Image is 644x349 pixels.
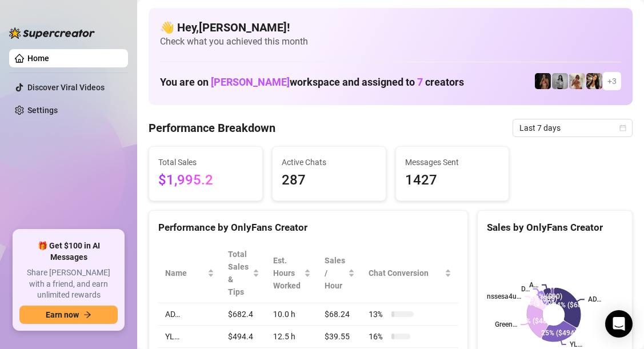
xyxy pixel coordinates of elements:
[369,308,387,320] span: 13 %
[273,254,302,292] div: Est. Hours Worked
[569,73,585,89] img: Green
[158,220,458,235] div: Performance by OnlyFans Creator
[19,267,118,301] span: Share [PERSON_NAME] with a friend, and earn unlimited rewards
[228,248,250,298] span: Total Sales & Tips
[158,156,253,169] span: Total Sales
[221,243,266,303] th: Total Sales & Tips
[165,267,205,279] span: Name
[325,254,346,292] span: Sales / Hour
[521,285,530,293] text: D…
[487,220,623,235] div: Sales by OnlyFans Creator
[479,292,522,300] text: Prinssesa4u…
[605,310,633,338] div: Open Intercom Messenger
[221,303,266,326] td: $682.4
[160,19,621,35] h4: 👋 Hey, [PERSON_NAME] !
[27,106,58,115] a: Settings
[495,321,517,329] text: Green…
[405,156,500,169] span: Messages Sent
[282,156,377,169] span: Active Chats
[586,73,602,89] img: AD
[588,295,601,303] text: AD…
[160,76,464,89] h1: You are on workspace and assigned to creators
[46,310,79,319] span: Earn now
[535,73,551,89] img: D
[362,243,458,303] th: Chat Conversion
[158,170,253,191] span: $1,995.2
[519,119,626,137] span: Last 7 days
[282,170,377,191] span: 287
[27,83,105,92] a: Discover Viral Videos
[19,240,118,263] span: 🎁 Get $100 in AI Messages
[27,54,49,63] a: Home
[83,311,91,319] span: arrow-right
[369,330,387,343] span: 16 %
[552,73,568,89] img: A
[211,76,290,88] span: [PERSON_NAME]
[158,303,221,326] td: AD…
[369,267,442,279] span: Chat Conversion
[570,340,582,348] text: YL…
[158,243,221,303] th: Name
[619,125,626,131] span: calendar
[19,306,118,324] button: Earn nowarrow-right
[160,35,621,48] span: Check what you achieved this month
[221,326,266,348] td: $494.4
[405,170,500,191] span: 1427
[266,326,318,348] td: 12.5 h
[158,326,221,348] td: YL…
[417,76,423,88] span: 7
[607,75,617,87] span: + 3
[318,303,362,326] td: $68.24
[318,326,362,348] td: $39.55
[149,120,275,136] h4: Performance Breakdown
[266,303,318,326] td: 10.0 h
[318,243,362,303] th: Sales / Hour
[529,281,538,289] text: A…
[9,27,95,39] img: logo-BBDzfeDw.svg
